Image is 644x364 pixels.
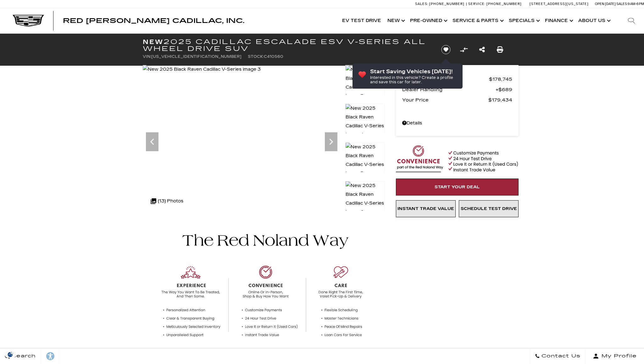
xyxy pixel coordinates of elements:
[146,132,158,151] div: Previous
[10,352,36,361] span: Search
[143,54,151,59] span: VIN:
[429,2,464,6] span: [PHONE_NUMBER]
[468,2,486,6] span: Service:
[402,85,512,94] a: Dealer Handling $689
[339,8,384,33] a: EV Test Drive
[461,206,517,211] span: Schedule Test Drive
[595,2,616,6] span: Open [DATE]
[384,8,407,33] a: New
[530,2,589,6] a: [STREET_ADDRESS][US_STATE]
[147,194,186,209] div: (13) Photos
[435,185,480,190] span: Start Your Deal
[542,8,575,33] a: Finance
[143,38,164,46] strong: New
[143,65,261,74] img: New 2025 Black Raven Cadillac V-Series image 3
[449,8,506,33] a: Service & Parts
[63,17,244,25] span: Red [PERSON_NAME] Cadillac, Inc.
[540,352,580,361] span: Contact Us
[459,200,519,217] a: Schedule Test Drive
[466,2,523,6] a: Service: [PHONE_NUMBER]
[3,351,18,358] img: Opt-Out Icon
[575,8,613,33] a: About Us
[63,18,244,24] a: Red [PERSON_NAME] Cadillac, Inc.
[407,8,449,33] a: Pre-Owned
[325,132,337,151] div: Next
[586,348,644,364] button: Open user profile menu
[345,181,385,217] img: New 2025 Black Raven Cadillac V-Series image 6
[479,45,485,54] a: Share this New 2025 Cadillac Escalade ESV V-Series All Wheel Drive SUV
[459,45,469,54] button: Compare Vehicle
[143,38,430,52] h1: 2025 Cadillac Escalade ESV V-Series All Wheel Drive SUV
[402,119,512,128] a: Details
[402,96,488,104] span: Your Price
[151,54,241,59] span: [US_VEHICLE_IDENTIFICATION_NUMBER]
[489,75,512,84] span: $178,745
[345,65,385,101] img: New 2025 Black Raven Cadillac V-Series image 3
[616,2,628,6] span: Sales:
[345,142,385,178] img: New 2025 Black Raven Cadillac V-Series image 5
[506,8,542,33] a: Specials
[402,75,512,84] a: MSRP $178,745
[530,348,586,364] a: Contact Us
[396,220,519,319] iframe: YouTube video player
[248,54,264,59] span: Stock:
[3,351,18,358] section: Click to Open Cookie Consent Modal
[415,2,428,6] span: Sales:
[345,104,385,140] img: New 2025 Black Raven Cadillac V-Series image 4
[13,15,44,27] img: Cadillac Dark Logo with Cadillac White Text
[415,2,466,6] a: Sales: [PHONE_NUMBER]
[397,206,454,211] span: Instant Trade Value
[488,96,512,104] span: $179,434
[496,85,512,94] span: $689
[439,45,453,55] button: Save vehicle
[497,45,503,54] a: Print this New 2025 Cadillac Escalade ESV V-Series All Wheel Drive SUV
[396,179,519,196] a: Start Your Deal
[599,352,637,361] span: My Profile
[396,200,456,217] a: Instant Trade Value
[486,2,522,6] span: [PHONE_NUMBER]
[402,85,496,94] span: Dealer Handling
[402,75,489,84] span: MSRP
[402,96,512,104] a: Your Price $179,434
[264,54,283,59] span: C410560
[628,2,644,6] span: 9 AM-6 PM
